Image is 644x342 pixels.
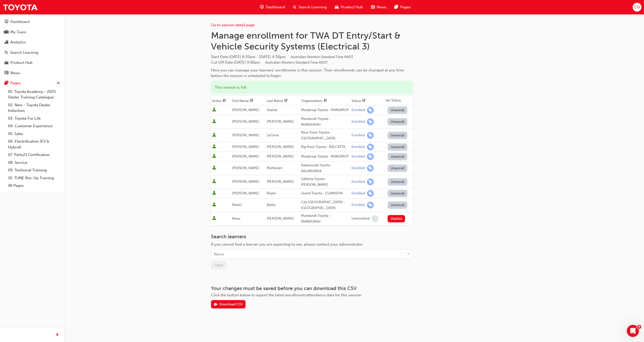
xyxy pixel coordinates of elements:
[5,30,8,35] span: people-icon
[212,108,216,113] span: User is active
[267,179,294,184] span: [PERSON_NAME]
[232,191,259,195] span: [PERSON_NAME]
[301,213,350,224] div: Mandurah Toyota - MANDURAH
[388,201,407,209] button: Unenroll
[6,166,62,174] a: 09. Technical Training
[212,133,216,138] span: User is active
[212,154,216,159] span: User is active
[232,154,259,159] span: [PERSON_NAME]
[5,20,8,24] span: guage-icon
[267,119,294,124] span: [PERSON_NAME]
[301,130,350,141] div: New Town Toyota - [GEOGRAPHIC_DATA]
[265,60,328,65] span: Australian Western Standard Time AWST
[267,166,282,170] span: Motteram
[266,96,300,106] th: Toggle SortBy
[2,38,62,47] a: Analytics
[301,199,350,211] div: City [GEOGRAPHIC_DATA] - [GEOGRAPHIC_DATA]
[299,4,327,10] span: Search Learning
[367,202,374,208] span: learningRecordVerb_ENROLL-icon
[6,88,62,101] a: 01. Toyota Academy - 2025 Dealer Training Catalogue
[6,115,62,122] a: 03. Toyota For Life
[301,116,350,127] div: Mandurah Toyota - MANDURAH
[56,332,59,338] span: prev-icon
[352,191,365,196] div: Enrolled
[301,163,350,174] div: Kalamunda Toyota - KALAMUNDA
[388,178,407,186] button: Unenroll
[212,144,216,149] span: User is active
[267,108,277,112] span: Starkie
[260,4,264,10] span: guage-icon
[637,325,641,329] span: 8
[301,144,350,150] div: Big Rock Toyota - BALCATTA
[212,119,216,124] span: User is active
[388,132,407,139] button: Unenroll
[331,2,367,12] a: car-iconProduct Hub
[2,78,62,88] button: Pages
[267,191,276,195] span: Royle
[10,29,26,35] div: My Team
[352,166,365,171] div: Enrolled
[211,300,246,308] button: Download CSV
[352,145,365,149] div: Enrolled
[2,28,62,37] a: My Team
[212,166,216,171] span: User is active
[388,215,405,222] button: Waitlist
[367,190,374,197] span: learningRecordVerb_ENROLL-icon
[214,303,217,307] span: download-icon
[352,179,365,184] div: Enrolled
[2,58,62,67] a: Product Hub
[390,2,415,12] a: pages-iconPages
[400,4,411,10] span: Pages
[2,48,62,57] a: Search Learning
[250,99,253,103] span: sorting-icon
[229,55,353,59] span: [DATE] 8:30am - [DATE] 4:30pm
[301,176,350,188] div: Galleria Toyota - [PERSON_NAME]
[215,263,223,267] span: Save
[10,19,30,25] div: Dashboard
[352,203,365,207] div: Enrolled
[367,178,374,185] span: learningRecordVerb_ENROLL-icon
[6,101,62,115] a: 02. New - Toyota Dealer Induction
[214,251,224,257] div: Name
[232,203,242,207] span: MarkJ
[5,50,8,55] span: search-icon
[367,118,374,125] span: learningRecordVerb_ENROLL-icon
[211,285,413,291] h3: Your changes must be saved before you can download this CSV
[212,191,216,196] span: User is active
[301,191,350,196] div: Grand Toyota - CLARKSON
[57,80,60,87] span: up-icon
[367,107,374,114] span: learningRecordVerb_ENROLL-icon
[388,190,407,197] button: Unenroll
[362,99,366,103] span: sorting-icon
[289,2,331,12] a: search-iconSearch Learning
[211,242,364,247] span: If you cannot find a learner you are expecting to see, please contact your administrator.
[300,96,351,106] th: Toggle SortBy
[212,202,216,207] span: User is active
[385,96,413,106] th: Set Status
[352,108,365,113] div: Enrolled
[388,107,407,114] button: Unenroll
[633,3,641,12] button: CQ
[232,145,259,149] span: [PERSON_NAME]
[232,166,259,170] span: [PERSON_NAME]
[266,4,285,10] span: Dashboard
[267,154,294,159] span: [PERSON_NAME]
[284,99,288,103] span: sorting-icon
[6,182,62,190] a: All Pages
[352,133,365,138] div: Enrolled
[371,4,375,10] span: news-icon
[371,215,378,222] span: learningRecordVerb_NONE-icon
[341,4,363,10] span: Product Hub
[267,203,275,207] span: Balila
[6,174,62,182] a: 10. TUNE Rev-Up Training
[2,17,62,27] a: Dashboard
[367,165,374,172] span: learningRecordVerb_ENROLL-icon
[6,138,62,151] a: 06. Electrification (EV & Hybrid)
[367,153,374,160] span: learningRecordVerb_ENROLL-icon
[232,216,240,221] span: Beau
[2,16,62,78] button: DashboardMy TeamAnalyticsSearch LearningProduct HubNews
[231,96,265,106] th: Toggle SortBy
[211,30,413,52] h1: Manage enrollment for TWA DT Entry/Start & Vehicle Security Systems (Electrical 3)
[232,133,259,137] span: [PERSON_NAME]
